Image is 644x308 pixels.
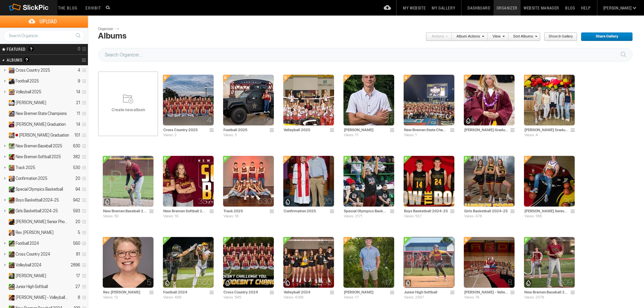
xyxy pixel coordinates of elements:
input: Rogan Senior Photos [524,208,569,214]
img: PreSeason-1.webp [283,75,334,125]
a: Expand [1,187,7,192]
img: RevBecky-1.webp [103,237,153,288]
ins: Public Album [6,284,15,290]
span: New Bremen State Champions [16,111,67,116]
span: Upload [8,16,88,27]
span: 593 [499,198,512,204]
span: Views: 545 [223,295,241,300]
img: NBbaseball-5.webp [524,237,575,288]
a: Expand [1,133,7,138]
a: Actions [426,32,448,41]
span: 21 [385,117,392,123]
ins: Public Album [6,208,15,214]
ins: Public Album [6,262,15,268]
span: Boys Basketball 2024-25 [16,197,59,203]
ins: Public Album [6,143,15,149]
input: Girls Basketball 2024-25 [464,208,508,214]
span: Views: 18 [223,214,239,218]
a: Expand [1,284,7,289]
span: Volleyball 2025 [16,89,41,95]
a: Search [72,30,84,41]
img: AaronAlbers-1.webp [343,75,394,125]
span: Football 2024 [16,241,39,246]
span: Views: 2379 [524,295,544,300]
a: Sort Albums [508,32,537,41]
span: 101 [562,117,573,123]
input: Cross Country 2024 [223,289,268,295]
input: Rev. Becky [103,289,147,295]
ins: Unlisted Album [6,219,15,225]
img: SeniorBanner-1.webp [464,156,515,207]
ins: Unlisted Album [6,230,15,236]
span: 382 [198,198,212,204]
span: Aaron [16,100,46,105]
span: 14 [325,117,332,123]
span: Views: 3 [223,133,237,137]
span: 81 [264,280,272,285]
img: NBCommencement2025-14.webp [464,75,515,125]
span: 4 [207,117,212,123]
input: Search photos on SlickPic... [105,3,113,11]
img: CrossCountry-1.webp [223,237,274,288]
span: Rogan's Graduation [15,133,69,138]
input: Mia Hirschfeld Graduation [464,127,508,133]
input: Track 2025 [223,208,268,214]
a: Expand [1,230,7,235]
a: Album Actions [452,32,484,41]
span: New Bremen Baseball 2025 [16,143,62,149]
span: 14 [505,117,512,123]
span: Girls Basketball 2024-25 [16,208,58,214]
div: Albums [98,31,126,41]
span: Special Olympics Basketball [16,187,63,192]
input: Boys Basketball 2024-25 [404,208,448,214]
img: VolleyballTrophies-1.webp [464,237,515,288]
span: Views: 74 [464,295,479,300]
span: 9 [267,117,272,123]
span: 20 [323,198,332,204]
input: Confirmation 2025 [283,208,328,214]
ins: Unlisted Album [6,68,15,73]
ins: Unlisted Album [6,273,15,279]
img: Confirmation-15.webp [283,156,334,207]
ins: Unlisted Album [6,176,15,182]
span: 27 [444,280,452,285]
span: Views: 11 [344,133,358,137]
span: 560 [197,280,212,285]
ins: Unlisted Album [6,133,15,138]
span: Rev. Becky [16,230,54,235]
img: TeamPhoto-2.webp [163,75,214,125]
input: Search Organizer... [98,48,633,62]
ins: Public Album [6,252,15,257]
span: Show in Gallery [544,32,573,41]
ins: Public Album [6,197,15,203]
input: Vince [343,289,388,295]
a: Expand [1,219,7,224]
img: Softball-1.webp [404,237,454,288]
span: 8 [508,280,512,285]
input: Volleyball 2025 [283,127,328,133]
a: Expand [1,111,7,116]
img: IndividualPreSeason-3.webp [223,75,274,125]
input: Football 2025 [223,127,268,133]
input: New Bremen Softball 2025 [163,208,208,214]
span: Cross Country 2024 [16,252,50,257]
span: Cross Country 2025 [16,68,50,73]
span: 942 [438,198,452,204]
span: Views: 12 [103,295,118,300]
input: Rogan's Graduation [524,127,569,133]
span: Views: 17 [344,295,359,300]
a: Expand [1,122,7,127]
span: Views: 19 [163,214,178,218]
input: Junior High Softball [404,289,448,295]
ins: Public Album [6,154,15,160]
img: Football_2022-1.webp [404,75,454,125]
input: Cross Country 2025 [163,127,208,133]
span: Views: 186 [524,214,542,218]
span: Mia Hirschfeld Graduation [16,122,66,127]
span: Views: 499 [163,295,182,300]
ins: Unlisted Album [6,89,15,95]
span: Views: 2397 [404,295,424,300]
a: View [488,32,505,41]
input: Aaron [343,127,388,133]
span: 2896 [313,280,332,285]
